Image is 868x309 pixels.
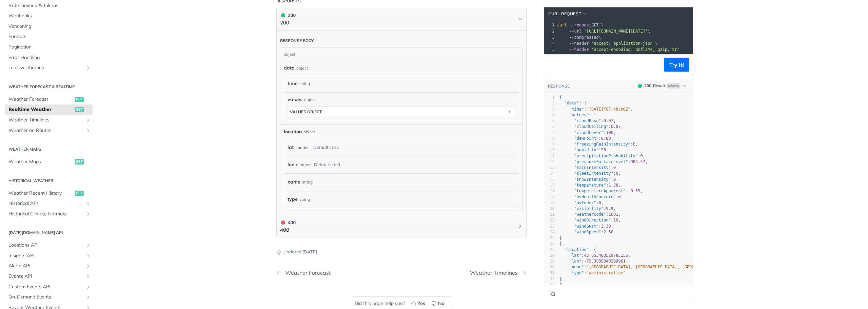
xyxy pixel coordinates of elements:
[288,160,294,170] label: lon
[5,209,93,219] a: Historical Climate NormalsShow subpages for Historical Climate Normals
[280,226,296,234] p: 400
[517,16,523,22] svg: Chevron
[429,298,448,309] button: No
[544,217,555,223] div: 22
[559,183,621,188] span: : ,
[276,31,527,215] div: 200 200200
[574,183,606,188] span: "temperature"
[584,259,586,264] span: -
[559,241,565,246] span: },
[85,211,91,217] button: Show subpages for Historical Climate Normals
[559,230,613,234] span: :
[408,298,429,309] button: Yes
[8,23,91,30] span: Versioning
[569,113,589,117] span: "values"
[5,42,93,52] a: Pagination
[5,230,93,236] h2: [DATE][DOMAIN_NAME] API
[8,158,73,165] span: Weather Maps
[574,224,598,229] span: "windGust"
[559,212,621,217] span: : ,
[8,33,91,40] span: Formats
[574,177,611,182] span: "snowIntensity"
[8,44,91,51] span: Pagination
[85,284,91,290] button: Show subpages for Custom Events API
[284,64,295,72] span: data
[559,194,623,199] span: : ,
[559,177,618,182] span: : ,
[8,211,84,217] span: Historical Climate Normals
[559,282,562,287] span: }
[544,253,555,258] div: 28
[280,19,296,27] p: 200
[548,60,557,70] button: Copy to clipboard
[5,94,93,104] a: Weather Forecastget
[85,294,91,300] button: Show subpages for On-Demand Events
[5,125,93,136] a: Weather on RoutesShow subpages for Weather on Routes
[8,54,91,61] span: Error Handling
[85,65,91,71] button: Show subpages for Tools & Libraries
[299,79,310,89] div: string
[85,243,91,248] button: Show subpages for Locations API
[569,29,581,34] span: --url
[299,194,310,204] div: string
[559,235,562,240] span: }
[618,194,620,199] span: 0
[296,160,311,170] div: number
[640,154,643,158] span: 0
[574,218,611,223] span: "windDirection"
[606,130,613,135] span: 100
[574,154,638,158] span: "precipitationProbability"
[559,247,596,252] span: : {
[276,263,527,283] nav: Pagination Controls
[544,235,555,241] div: 25
[75,107,84,112] span: get
[544,112,555,118] div: 4
[604,118,613,123] span: 0.07
[559,189,643,193] span: : ,
[544,229,555,235] div: 24
[544,212,555,217] div: 21
[559,259,628,264] span: : ,
[281,13,285,17] span: 200
[75,191,84,196] span: get
[8,127,84,134] span: Weather on Routes
[544,182,555,188] div: 16
[574,206,604,211] span: "visibility"
[544,258,555,264] div: 29
[609,212,618,217] span: 1001
[644,83,665,89] div: 200 - Result
[288,79,298,89] label: time
[544,159,555,165] div: 12
[559,265,822,269] span: : ,
[544,188,555,194] div: 17
[544,241,555,247] div: 26
[584,253,628,258] span: 43.653480529785156
[417,300,425,307] span: Yes
[559,206,616,211] span: : ,
[280,12,296,19] div: 200
[574,230,601,234] span: "windSpeed"
[587,107,631,112] span: "[DATE]T07:48:00Z"
[564,101,579,105] span: "data"
[5,198,93,209] a: Historical APIShow subpages for Historical API
[606,206,613,211] span: 9.9
[548,83,570,90] button: RESPONSE
[5,104,93,115] a: Realtime Weatherget
[8,64,84,71] span: Tools & Libraries
[544,177,555,182] div: 15
[8,13,91,19] span: Webhooks
[290,109,322,114] div: values object
[5,84,93,90] h2: Weather Forecast & realtime
[5,157,93,167] a: Weather Mapsget
[544,224,555,229] div: 23
[470,270,521,276] div: Weather Timelines
[544,147,555,153] div: 10
[546,11,590,17] button: cURL Request
[302,177,313,187] div: string
[5,261,93,271] a: Alerts APIShow subpages for Alerts API
[544,100,555,106] div: 2
[544,141,555,147] div: 9
[559,118,616,123] span: : ,
[544,46,556,53] div: 5
[574,142,630,147] span: "freezingRainIntensity"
